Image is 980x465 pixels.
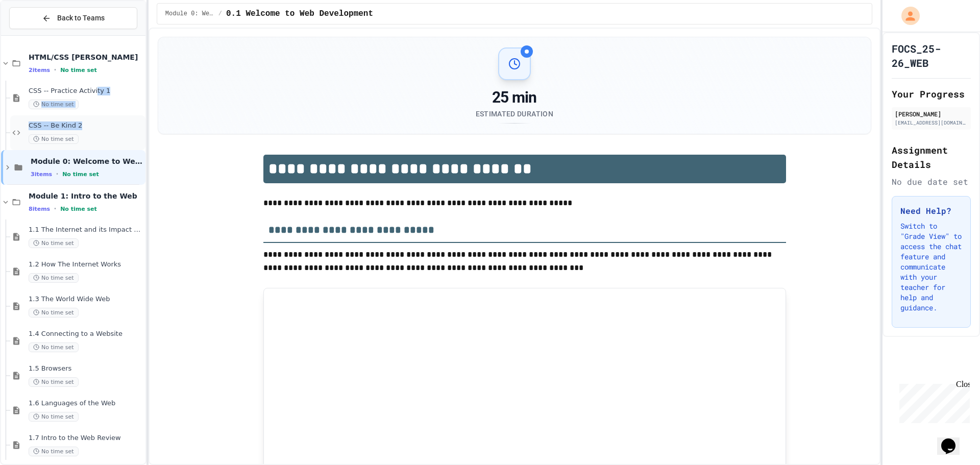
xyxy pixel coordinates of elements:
span: / [218,10,222,18]
span: • [54,205,56,213]
div: No due date set [892,176,971,188]
span: No time set [29,412,79,422]
span: Back to Teams [57,13,105,23]
iframe: chat widget [895,380,970,423]
span: Module 1: Intro to the Web [29,191,143,201]
span: CSS -- Practice Activity 1 [29,87,143,95]
div: My Account [891,4,922,28]
span: No time set [29,134,79,144]
span: 0.1 Welcome to Web Development [226,8,373,20]
iframe: chat widget [937,424,970,455]
span: • [54,66,56,74]
div: [PERSON_NAME] [895,109,968,118]
span: No time set [29,100,79,109]
span: No time set [60,67,97,74]
span: CSS -- Be Kind 2 [29,121,143,130]
h2: Your Progress [892,87,971,101]
span: No time set [60,206,97,212]
span: 1.5 Browsers [29,364,143,373]
span: No time set [29,342,79,352]
span: 1.2 How The Internet Works [29,260,143,269]
span: HTML/CSS [PERSON_NAME] [29,53,143,62]
h3: Need Help? [900,205,962,217]
span: 1.1 The Internet and its Impact on Society [29,226,143,234]
span: 1.6 Languages of the Web [29,399,143,408]
span: No time set [29,377,79,387]
span: No time set [62,171,99,178]
span: No time set [29,447,79,456]
span: • [56,170,58,178]
span: 1.4 Connecting to a Website [29,330,143,338]
span: 1.7 Intro to the Web Review [29,434,143,443]
span: 1.3 The World Wide Web [29,295,143,304]
button: Back to Teams [9,7,137,29]
div: Chat with us now!Close [4,4,70,65]
div: [EMAIL_ADDRESS][DOMAIN_NAME] [895,119,968,127]
div: 25 min [476,88,553,107]
span: 8 items [29,206,50,212]
p: Switch to "Grade View" to access the chat feature and communicate with your teacher for help and ... [900,221,962,313]
span: No time set [29,308,79,317]
h2: Assignment Details [892,143,971,172]
span: No time set [29,238,79,248]
span: Module 0: Welcome to Web Development [165,10,214,18]
div: Estimated Duration [476,109,553,119]
span: Module 0: Welcome to Web Development [31,157,143,166]
span: 3 items [31,171,52,178]
span: No time set [29,273,79,283]
h1: FOCS_25-26_WEB [892,41,971,70]
span: 2 items [29,67,50,74]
